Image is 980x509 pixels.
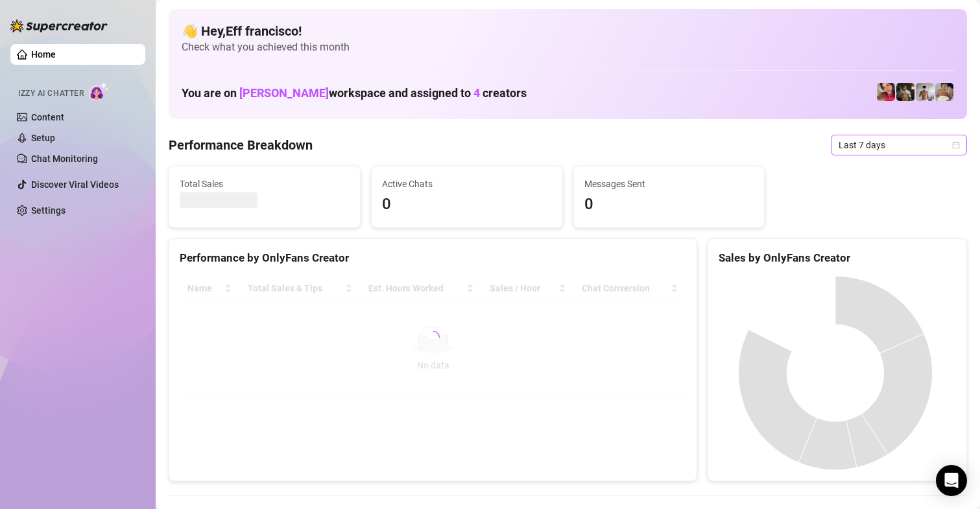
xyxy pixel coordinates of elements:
[180,249,686,267] div: Performance by OnlyFans Creator
[916,83,934,101] img: aussieboy_j
[719,249,956,267] div: Sales by OnlyFans Creator
[896,83,914,101] img: Tony
[31,49,56,60] a: Home
[31,112,64,122] a: Content
[31,153,98,164] a: Chat Monitoring
[584,177,754,191] span: Messages Sent
[936,465,967,496] div: Open Intercom Messenger
[31,205,66,216] a: Settings
[182,22,954,40] h4: 👋 Hey, Eff francisco !
[182,86,527,100] h1: You are on workspace and assigned to creators
[239,86,329,100] span: [PERSON_NAME]
[169,136,313,154] h4: Performance Breakdown
[180,177,350,191] span: Total Sales
[839,135,959,155] span: Last 7 days
[935,83,953,101] img: Aussieboy_jfree
[473,86,480,100] span: 4
[952,141,960,149] span: calendar
[425,330,441,345] span: loading
[182,40,954,54] span: Check what you achieved this month
[10,19,108,32] img: logo-BBDzfeDw.svg
[382,177,552,191] span: Active Chats
[877,83,895,101] img: Vanessa
[31,179,119,190] a: Discover Viral Videos
[89,82,109,101] img: AI Chatter
[382,192,552,217] span: 0
[31,133,55,143] a: Setup
[584,192,754,217] span: 0
[18,87,84,100] span: Izzy AI Chatter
